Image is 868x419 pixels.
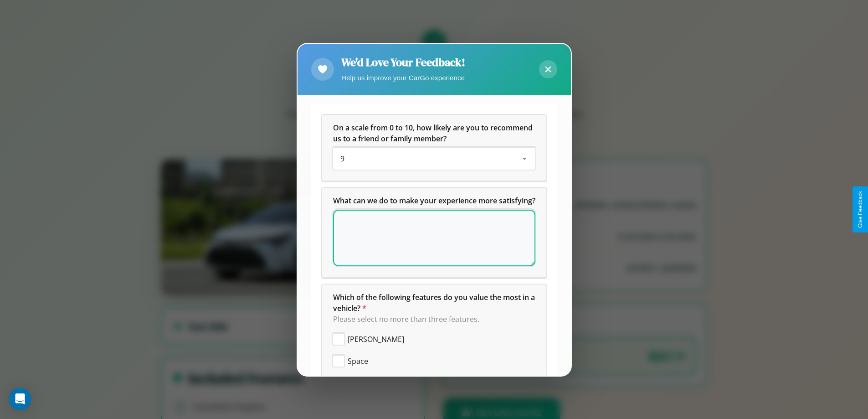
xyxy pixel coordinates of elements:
[333,122,535,144] h5: On a scale from 0 to 10, how likely are you to recommend us to a friend or family member?
[348,356,368,367] span: Space
[333,314,479,324] span: Please select no more than three features.
[348,334,404,345] span: [PERSON_NAME]
[333,123,534,144] span: On a scale from 0 to 10, how likely are you to recommend us to a friend or family member?
[333,292,537,313] span: Which of the following features do you value the most in a vehicle?
[340,154,344,164] span: 9
[341,72,465,84] p: Help us improve your CarGo experience
[341,55,465,70] h2: We'd Love Your Feedback!
[322,115,546,181] div: On a scale from 0 to 10, how likely are you to recommend us to a friend or family member?
[333,148,535,170] div: On a scale from 0 to 10, how likely are you to recommend us to a friend or family member?
[857,191,863,228] div: Give Feedback
[333,196,535,206] span: What can we do to make your experience more satisfying?
[9,388,31,410] div: Open Intercom Messenger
